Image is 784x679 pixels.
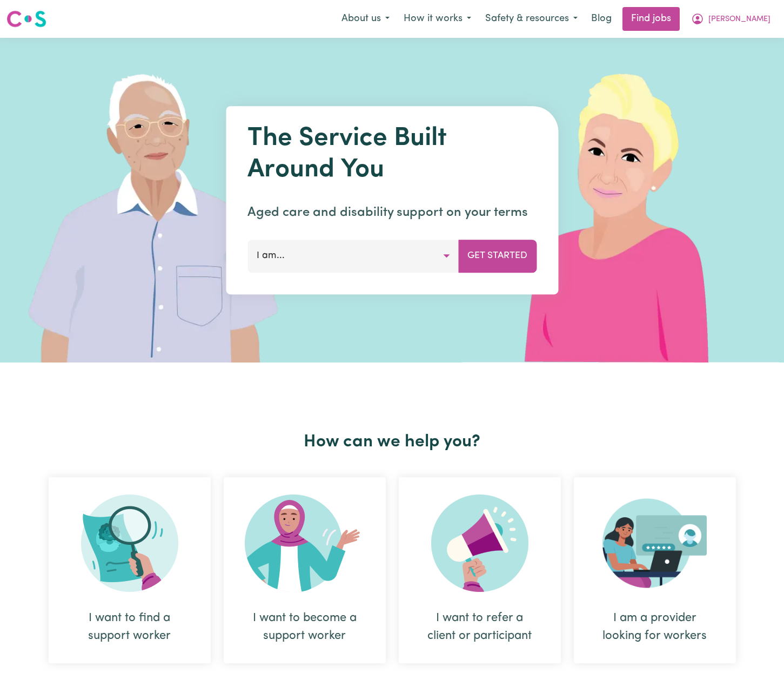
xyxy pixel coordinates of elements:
[574,477,736,663] div: I am a provider looking for workers
[224,477,386,663] div: I want to become a support worker
[49,477,211,663] div: I want to find a support worker
[600,609,710,645] div: I am a provider looking for workers
[585,7,618,31] a: Blog
[75,609,185,645] div: I want to find a support worker
[425,609,535,645] div: I want to refer a client or participant
[458,240,537,272] button: Get Started
[431,495,528,592] img: Refer
[250,609,360,645] div: I want to become a support worker
[622,7,680,31] a: Find jobs
[478,8,585,30] button: Safety & resources
[399,477,561,663] div: I want to refer a client or participant
[684,8,778,30] button: My Account
[6,9,46,29] img: Careseekers logo
[81,495,178,592] img: Search
[247,203,537,222] p: Aged care and disability support on your terms
[334,8,397,30] button: About us
[6,6,46,31] a: Careseekers logo
[42,432,742,452] h2: How can we help you?
[708,14,770,25] span: [PERSON_NAME]
[397,8,478,30] button: How it works
[602,495,707,592] img: Provider
[247,240,459,272] button: I am...
[245,495,365,592] img: Become Worker
[247,123,537,186] h1: The Service Built Around You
